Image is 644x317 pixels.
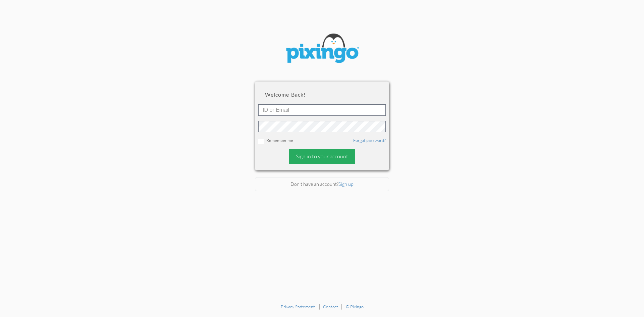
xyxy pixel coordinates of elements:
iframe: Chat [644,317,644,317]
h2: Welcome back! [265,92,379,98]
a: © Pixingo [346,304,364,309]
div: Remember me [258,137,386,144]
a: Forgot password? [353,138,386,143]
a: Privacy Statement [281,304,315,309]
img: pixingo logo [282,30,362,68]
div: Don't have an account? [255,177,389,192]
input: ID or Email [258,104,386,116]
a: Sign up [338,181,354,187]
div: Sign in to your account [289,149,355,164]
a: Contact [323,304,338,309]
